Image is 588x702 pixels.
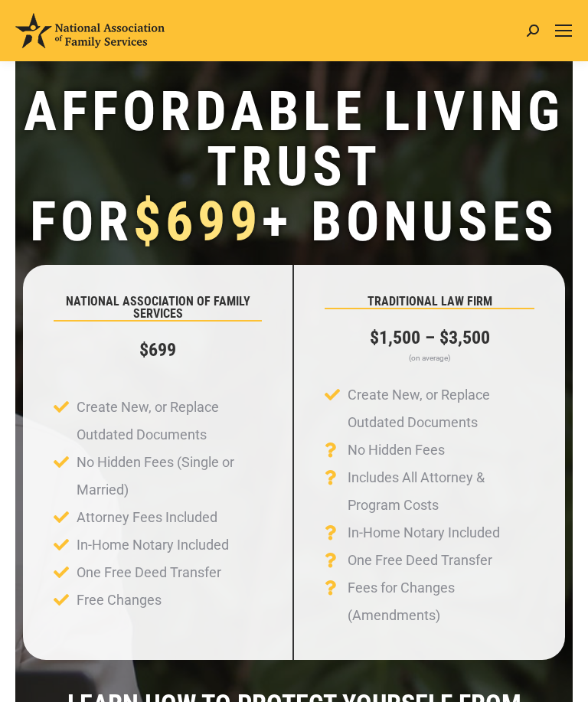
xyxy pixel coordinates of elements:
a: Mobile menu icon [554,21,573,40]
strong: $1,500 – $3,500 [370,327,490,348]
h5: NATIONAL ASSOCIATION OF FAMILY SERVICES [54,295,262,320]
span: No Hidden Fees [344,436,445,464]
span: Create New, or Replace Outdated Documents [344,381,534,436]
img: National Association of Family Services [15,13,165,48]
span: Create New, or Replace Outdated Documents [73,393,262,449]
span: Attorney Fees Included [73,504,217,531]
h1: Affordable Living Trust for + Bonuses [23,84,565,250]
h5: TRADITIONAL LAW FIRM [325,295,534,308]
span: No Hidden Fees (Single or Married) [73,449,262,504]
span: Includes All Attorney & Program Costs [344,464,534,519]
span: One Free Deed Transfer [73,559,221,586]
span: One Free Deed Transfer [344,547,492,574]
span: In-Home Notary Included [344,519,500,547]
span: Fees for Changes (Amendments) [344,574,534,629]
strong: $699 [139,339,176,361]
span: Free Changes [73,586,162,614]
span: In-Home Notary Included [73,531,229,559]
span: $699 [133,189,262,254]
